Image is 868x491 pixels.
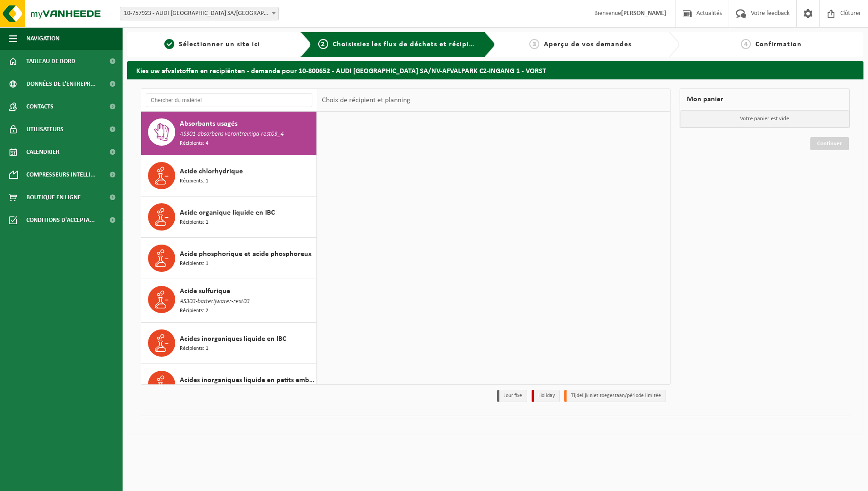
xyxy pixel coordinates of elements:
span: Récipients: 1 [180,344,208,353]
button: Absorbants usagés AS301-absorbens verontreinigd-rest03_4 Récipients: 4 [141,112,317,155]
span: Tableau de bord [26,50,75,73]
span: Acides inorganiques liquide en petits emballages [180,375,314,386]
div: Choix de récipient et planning [317,89,415,112]
h2: Kies uw afvalstoffen en recipiënten - demande pour 10-800652 - AUDI [GEOGRAPHIC_DATA] SA/NV-AFVAL... [127,61,863,79]
span: Sélectionner un site ici [179,41,260,48]
span: 10-757923 - AUDI BRUSSELS SA/NV - VORST [120,7,278,20]
li: Tijdelijk niet toegestaan/période limitée [564,390,666,402]
span: Acides inorganiques liquide en IBC [180,334,286,344]
div: Mon panier [680,88,850,110]
span: Contacts [26,95,54,118]
input: Chercher du matériel [146,93,312,107]
span: Compresseurs intelli... [26,163,96,186]
button: Acide organique liquide en IBC Récipients: 1 [141,196,317,238]
span: 4 [741,39,751,49]
span: Acide chlorhydrique [180,166,243,177]
span: 1 [164,39,174,49]
span: Données de l'entrepr... [26,73,96,95]
strong: [PERSON_NAME] [621,10,666,17]
span: 10-757923 - AUDI BRUSSELS SA/NV - VORST [120,7,279,20]
span: Boutique en ligne [26,186,81,209]
span: 2 [318,39,328,49]
span: Aperçu de vos demandes [544,41,631,48]
button: Acide sulfurique AS303-batterijwater-rest03 Récipients: 2 [141,279,317,323]
li: Holiday [532,390,560,402]
span: Confirmation [755,41,802,48]
li: Jour fixe [497,390,527,402]
span: 3 [529,39,539,49]
a: 1Sélectionner un site ici [132,39,293,50]
p: Votre panier est vide [680,110,850,128]
span: Conditions d'accepta... [26,209,95,231]
button: Acide chlorhydrique Récipients: 1 [141,155,317,196]
button: Acides inorganiques liquide en petits emballages [141,364,317,405]
span: Acide organique liquide en IBC [180,207,275,218]
span: Récipients: 1 [180,177,208,186]
span: Récipients: 1 [180,218,208,227]
span: AS303-batterijwater-rest03 [180,297,250,307]
span: Navigation [26,27,59,50]
span: Acide sulfurique [180,286,230,297]
span: Utilisateurs [26,118,64,141]
button: Acides inorganiques liquide en IBC Récipients: 1 [141,323,317,364]
span: AS301-absorbens verontreinigd-rest03_4 [180,129,284,139]
span: Calendrier [26,141,59,163]
span: Récipients: 2 [180,307,208,315]
a: Continuer [810,137,849,150]
span: Choisissiez les flux de déchets et récipients [333,41,484,48]
button: Acide phosphorique et acide phosphoreux Récipients: 1 [141,238,317,279]
span: Absorbants usagés [180,118,237,129]
span: Récipients: 1 [180,260,208,268]
span: Acide phosphorique et acide phosphoreux [180,249,311,260]
span: Récipients: 4 [180,139,208,148]
iframe: chat widget [5,471,152,491]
